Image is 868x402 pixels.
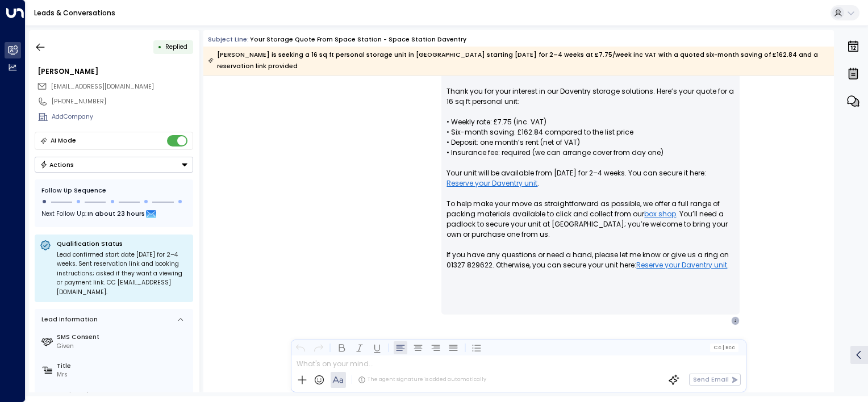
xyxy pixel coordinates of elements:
div: • [158,39,162,55]
span: Replied [165,43,187,51]
span: | [722,345,724,350]
span: Subject Line: [208,35,249,44]
div: Button group with a nested menu [35,157,193,173]
label: Title [57,362,190,371]
div: AI Mode [51,135,76,146]
div: Follow Up Sequence [41,186,186,195]
span: jnnenright@gmail.com [51,82,154,91]
span: Cc Bcc [713,345,735,350]
button: Actions [35,157,193,173]
button: Cc|Bcc [710,344,738,351]
div: AddCompany [52,112,193,122]
label: SMS Consent [57,333,190,342]
a: Reserve your Daventry unit [636,260,727,270]
div: [PERSON_NAME] is seeking a 16 sq ft personal storage unit in [GEOGRAPHIC_DATA] starting [DATE] fo... [208,49,829,72]
span: [EMAIL_ADDRESS][DOMAIN_NAME] [51,82,154,91]
span: In about 23 hours [87,208,145,221]
div: [PHONE_NUMBER] [52,97,193,106]
p: Hi [PERSON_NAME], Thank you for your interest in our Daventry storage solutions. Here’s your quot... [446,66,735,280]
p: Qualification Status [57,240,188,248]
div: Lead confirmed start date [DATE] for 2–4 weeks. Sent reservation link and booking instructions; a... [57,250,188,298]
div: Next Follow Up: [41,208,186,221]
a: Leads & Conversations [34,8,115,18]
label: Region of Interest [57,390,190,399]
div: [PERSON_NAME] [37,66,193,77]
a: box shop [644,209,676,219]
div: Actions [40,161,74,169]
button: Undo [294,341,307,354]
a: Reserve your Daventry unit [446,178,537,189]
div: Lead Information [39,315,98,324]
div: Given [57,342,190,351]
button: Redo [311,341,325,354]
div: The agent signature is added automatically [358,376,486,384]
div: Mrs [57,370,190,379]
div: Your storage quote from Space Station - Space Station Daventry [250,35,466,44]
div: J [731,316,740,325]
